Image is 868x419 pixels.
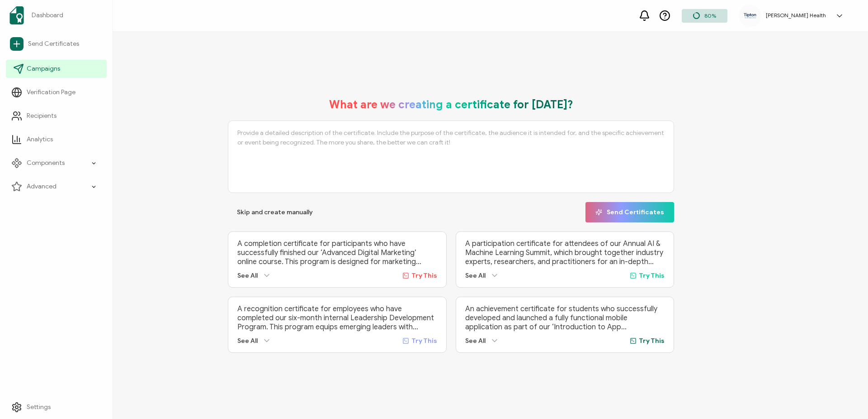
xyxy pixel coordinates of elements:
button: Send Certificates [585,202,674,222]
h1: What are we creating a certificate for [DATE]? [329,98,573,111]
a: Send Certificates [6,34,107,54]
span: See All [465,272,486,279]
a: Verification Page [6,83,107,101]
a: Dashboard [6,3,107,28]
span: Skip and create manually [237,209,313,216]
p: A participation certificate for attendees of our Annual AI & Machine Learning Summit, which broug... [465,239,665,266]
span: Advanced [27,182,57,191]
img: sertifier-logomark-colored.svg [9,6,24,24]
img: d53189b9-353e-42ff-9f98-8e420995f065.jpg [743,12,757,19]
span: Try This [639,272,665,279]
span: Campaigns [27,64,60,73]
span: Try This [411,272,437,279]
a: Settings [6,398,107,416]
a: Campaigns [6,60,107,78]
p: A recognition certificate for employees who have completed our six-month internal Leadership Deve... [237,304,437,332]
span: Components [27,159,65,168]
h5: [PERSON_NAME] Health [766,12,826,19]
span: Send Certificates [595,209,664,216]
span: Recipients [27,111,57,120]
p: A completion certificate for participants who have successfully finished our ‘Advanced Digital Ma... [237,239,437,266]
span: See All [237,272,258,279]
a: Analytics [6,130,107,149]
iframe: Chat Widget [823,376,868,419]
span: Verification Page [27,88,75,97]
span: Dashboard [32,11,63,20]
button: Skip and create manually [228,202,322,222]
span: Settings [27,403,51,412]
span: Try This [411,337,437,345]
p: An achievement certificate for students who successfully developed and launched a fully functiona... [465,304,665,332]
span: Send Certificates [28,39,79,48]
span: Analytics [27,135,53,144]
span: See All [465,337,486,345]
span: 80% [704,12,716,19]
span: Try This [639,337,665,345]
a: Recipients [6,107,107,125]
span: See All [237,337,258,345]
